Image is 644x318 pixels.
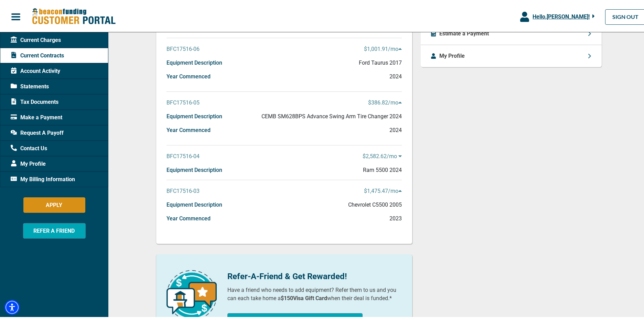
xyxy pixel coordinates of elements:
p: Have a friend who needs to add equipment? Refer them to us and you can each take home a when thei... [227,285,402,301]
span: Current Charges [11,35,61,43]
p: Ford Taurus 2017 [359,57,402,66]
p: 2024 [389,125,402,133]
p: 2023 [389,213,402,221]
img: Beacon Funding Customer Portal Logo [32,7,116,24]
p: $1,475.47 /mo [364,186,402,194]
p: BFC17516-06 [167,44,200,52]
span: Make a Payment [11,112,62,120]
p: Ram 5500 2024 [363,165,402,173]
span: Request A Payoff [11,128,64,136]
div: Accessibility Menu [4,298,20,314]
p: BFC17516-05 [167,97,200,106]
p: BFC17516-04 [167,151,200,159]
p: Chevrolet C5500 2005 [348,199,402,208]
p: Equipment Description [167,57,222,66]
b: $150 Visa Gift Card [281,294,327,300]
p: Year Commenced [167,71,211,79]
p: $2,582.62 /mo [363,151,402,159]
p: Equipment Description [167,165,222,173]
span: My Profile [11,158,46,167]
p: Estimate a Payment [439,28,489,36]
span: Hello, [PERSON_NAME] ! [533,12,590,19]
p: Refer-A-Friend & Get Rewarded! [227,269,402,281]
span: Statements [11,81,49,89]
p: Year Commenced [167,213,211,221]
span: Account Activity [11,66,60,74]
span: My Billing Information [11,174,75,182]
p: Equipment Description [167,111,222,119]
p: My Profile [439,51,465,59]
p: Year Commenced [167,125,211,133]
p: CEMB SM628BPS Advance Swing Arm Tire Changer 2024 [261,111,402,119]
button: APPLY [23,196,85,211]
p: $386.82 /mo [368,97,402,106]
p: $1,001.91 /mo [364,44,402,52]
span: Tax Documents [11,97,58,105]
p: Equipment Description [167,199,222,208]
button: REFER A FRIEND [23,222,86,237]
span: Current Contracts [11,50,64,58]
p: BFC17516-03 [167,186,200,194]
p: 2024 [389,71,402,79]
span: Contact Us [11,143,47,151]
